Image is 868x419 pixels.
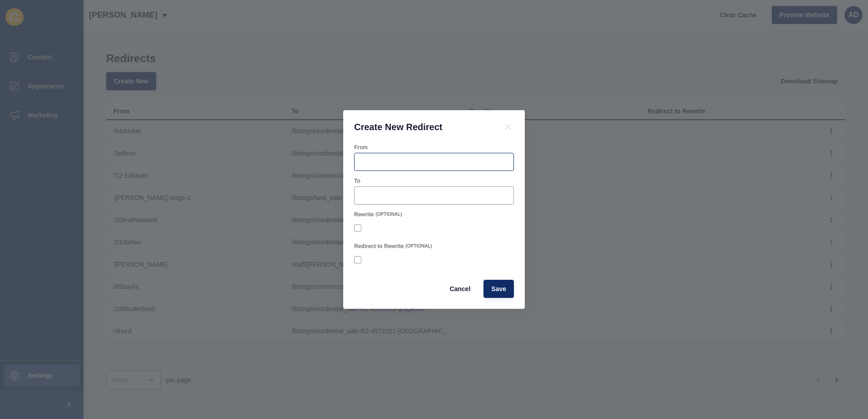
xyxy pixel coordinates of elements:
[354,211,374,218] label: Rewrite
[442,280,478,298] button: Cancel
[449,284,470,293] span: Cancel
[354,144,368,151] label: From
[491,284,506,293] span: Save
[483,280,514,298] button: Save
[354,243,404,250] label: Redirect to Rewrite
[354,121,491,133] h1: Create New Redirect
[354,177,360,185] label: To
[405,243,432,249] span: (OPTIONAL)
[375,211,402,218] span: (OPTIONAL)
